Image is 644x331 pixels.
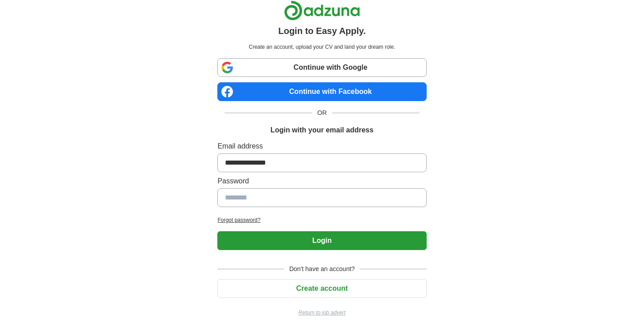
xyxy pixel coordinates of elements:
[217,309,426,317] a: Return to job advert
[278,24,366,38] h1: Login to Easy Apply.
[271,125,373,136] h1: Login with your email address
[217,176,426,187] label: Password
[284,264,360,274] span: Don't have an account?
[217,279,426,298] button: Create account
[312,108,332,118] span: OR
[284,0,360,21] img: Adzuna logo
[217,141,426,152] label: Email address
[217,82,426,101] a: Continue with Facebook
[217,231,426,250] button: Login
[217,58,426,77] a: Continue with Google
[217,216,426,224] a: Forgot password?
[219,43,424,51] p: Create an account, upload your CV and land your dream role.
[217,284,426,292] a: Create account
